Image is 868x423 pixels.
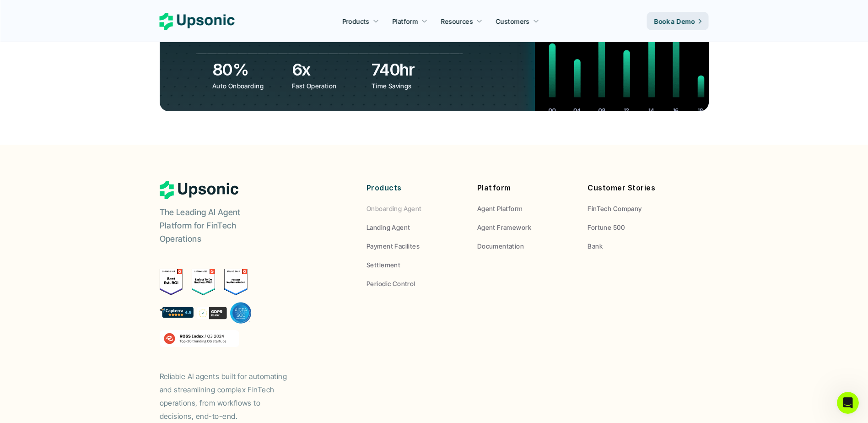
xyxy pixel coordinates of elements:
[367,204,464,213] a: Onboarding Agent
[477,181,574,195] p: Platform
[212,81,285,91] p: Auto Onboarding
[367,204,422,213] p: Onboarding Agent
[588,181,685,195] p: Customer Stories
[837,392,859,414] iframe: Intercom live chat
[392,16,418,26] p: Platform
[647,12,709,30] a: Book a Demo
[367,260,400,270] p: Settlement
[496,16,530,26] p: Customers
[292,81,365,91] p: Fast Operation
[477,241,524,251] p: Documentation
[337,13,384,29] a: Products
[477,241,574,251] a: Documentation
[588,204,642,213] p: FinTech Company
[292,58,367,81] h3: 6x
[367,241,420,251] p: Payment Facilites
[367,279,415,288] p: Periodic Control
[367,222,464,232] a: Landing Agent
[367,181,464,195] p: Products
[367,260,464,270] a: Settlement
[342,16,369,26] p: Products
[367,222,410,232] p: Landing Agent
[441,16,473,26] p: Resources
[372,58,447,81] h3: 740hr
[367,241,464,251] a: Payment Facilites
[212,58,287,81] h3: 80%
[160,370,297,423] p: Reliable AI agents built for automating and streamlining complex FinTech operations, from workflo...
[588,222,625,232] p: Fortune 500
[367,279,464,288] a: Periodic Control
[160,206,274,245] p: The Leading AI Agent Platform for FinTech Operations
[477,222,531,232] p: Agent Framework
[588,241,603,251] p: Bank
[372,81,444,91] p: Time Savings
[477,204,523,213] p: Agent Platform
[654,16,695,26] p: Book a Demo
